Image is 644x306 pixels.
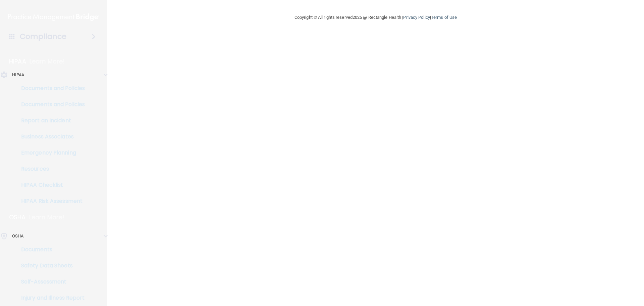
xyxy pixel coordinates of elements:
p: Documents and Policies [4,101,96,108]
p: Safety Data Sheets [4,262,96,269]
a: Terms of Use [431,15,457,20]
p: OSHA [9,213,26,221]
p: Report an Incident [4,117,96,124]
p: Emergency Planning [4,149,96,156]
div: Copyright © All rights reserved 2025 @ Rectangle Health | | [253,7,498,28]
p: HIPAA Checklist [4,182,96,188]
p: Resources [4,166,96,172]
a: Privacy Policy [403,15,430,20]
p: Self-Assessment [4,278,96,285]
p: HIPAA Risk Assessment [4,198,96,205]
h4: Compliance [20,32,66,41]
p: Business Associates [4,133,96,140]
p: OSHA [12,232,23,240]
p: Learn More! [30,57,65,65]
p: HIPAA [12,71,24,79]
p: Learn More! [29,213,65,221]
p: HIPAA [9,57,26,65]
p: Documents [4,246,96,253]
img: PMB logo [8,10,99,24]
p: Injury and Illness Report [4,295,96,301]
p: Documents and Policies [4,85,96,92]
